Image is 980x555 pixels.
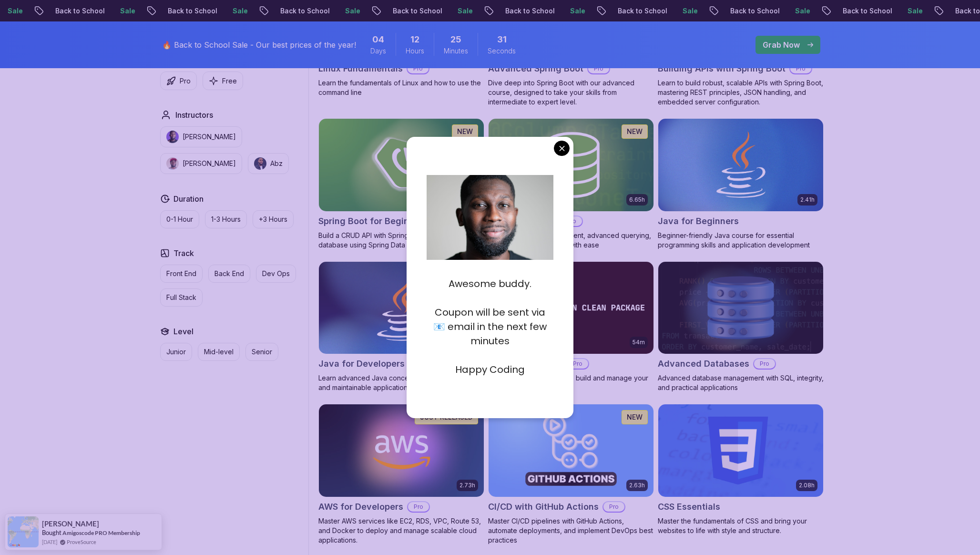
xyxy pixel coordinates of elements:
p: Full Stack [166,293,196,302]
span: 4 Days [372,33,384,46]
p: Master AWS services like EC2, RDS, VPC, Route 53, and Docker to deploy and manage scalable cloud ... [318,516,484,545]
p: 2.08h [799,482,815,489]
span: Days [370,46,386,56]
button: Full Stack [160,288,203,307]
p: NEW [627,412,643,422]
p: Build a CRUD API with Spring Boot and PostgreSQL database using Spring Data JPA and Spring AI [318,231,484,250]
h2: Track [174,247,194,259]
p: Learn the fundamentals of Linux and how to use the command line [318,78,484,97]
p: 🔥 Back to School Sale - Our best prices of the year! [162,39,356,51]
a: CSS Essentials card2.08hCSS EssentialsMaster the fundamentals of CSS and bring your websites to l... [658,404,824,535]
a: Advanced Databases cardAdvanced DatabasesProAdvanced database management with SQL, integrity, and... [658,261,824,393]
button: Dev Ops [256,265,296,283]
p: Master CI/CD pipelines with GitHub Actions, automate deployments, and implement DevOps best pract... [488,516,654,545]
a: Spring Data JPA card6.65hNEWSpring Data JPAProMaster database management, advanced querying, and ... [488,118,654,250]
img: Advanced Databases card [658,262,823,354]
h2: Duration [174,193,204,205]
span: Seconds [488,46,516,56]
p: Mid-level [204,347,234,357]
p: Pro [588,64,609,73]
p: NEW [627,127,643,136]
img: instructor img [166,157,179,170]
p: Abz [270,159,283,168]
button: instructor img[PERSON_NAME] [160,126,242,147]
p: 54m [633,339,645,346]
p: Dev Ops [262,269,290,278]
h2: Java for Developers [318,357,405,370]
img: instructor img [254,157,266,170]
p: [PERSON_NAME] [183,159,236,168]
p: Dive deep into Spring Boot with our advanced course, designed to take your skills from intermedia... [488,78,654,107]
p: Senior [252,347,272,357]
p: Learn advanced Java concepts to build scalable and maintainable applications. [318,373,484,392]
p: Pro [408,502,429,512]
h2: AWS for Developers [318,500,403,514]
img: Java for Beginners card [658,119,823,211]
span: Minutes [444,46,468,56]
p: +3 Hours [259,215,287,224]
p: Free [222,76,237,86]
p: Back to School [149,6,214,16]
p: Pro [790,64,811,73]
img: AWS for Developers card [319,404,484,497]
button: Mid-level [198,343,240,361]
p: Pro [408,64,429,73]
h2: CSS Essentials [658,500,720,514]
span: [PERSON_NAME] [42,520,99,528]
h2: Building APIs with Spring Boot [658,62,786,75]
a: Java for Beginners card2.41hJava for BeginnersBeginner-friendly Java course for essential program... [658,118,824,250]
h2: Instructors [175,109,213,121]
p: Back to School [261,6,326,16]
p: Back to School [486,6,551,16]
p: Back to School [711,6,776,16]
a: ProveSource [67,538,96,546]
p: Back to School [374,6,439,16]
p: Grab Now [763,39,800,51]
button: Pro [160,72,197,90]
p: Sale [776,6,806,16]
p: Back End [214,269,244,278]
a: Spring Boot for Beginners card1.67hNEWSpring Boot for BeginnersBuild a CRUD API with Spring Boot ... [318,118,484,250]
span: Bought [42,529,61,536]
button: Junior [160,343,192,361]
button: 1-3 Hours [205,210,247,228]
button: 0-1 Hour [160,210,199,228]
button: +3 Hours [253,210,294,228]
p: Back to School [824,6,888,16]
h2: Spring Boot for Beginners [318,215,428,228]
p: Master the fundamentals of CSS and bring your websites to life with style and structure. [658,516,824,535]
span: 12 Hours [410,33,419,46]
h2: Level [174,326,194,337]
h2: Advanced Spring Boot [488,62,583,75]
h2: CI/CD with GitHub Actions [488,500,599,514]
a: Java for Developers card9.18hJava for DevelopersProLearn advanced Java concepts to build scalable... [318,261,484,393]
p: Pro [603,502,624,512]
p: Sale [214,6,244,16]
span: 25 Minutes [450,33,461,46]
p: Advanced database management with SQL, integrity, and practical applications [658,373,824,392]
h2: Advanced Databases [658,357,749,370]
p: Sale [888,6,919,16]
a: CI/CD with GitHub Actions card2.63hNEWCI/CD with GitHub ActionsProMaster CI/CD pipelines with Git... [488,404,654,545]
img: instructor img [166,131,179,143]
p: Learn to build robust, scalable APIs with Spring Boot, mastering REST principles, JSON handling, ... [658,78,824,107]
h2: Java for Beginners [658,215,739,228]
p: 2.63h [629,482,645,489]
button: Senior [245,343,278,361]
span: Hours [406,46,424,56]
p: Pro [567,359,588,369]
img: Java for Developers card [319,262,484,354]
a: AWS for Developers card2.73hJUST RELEASEDAWS for DevelopersProMaster AWS services like EC2, RDS, ... [318,404,484,545]
a: Amigoscode PRO Membership [62,529,140,536]
p: Junior [166,347,186,357]
p: Back to School [599,6,664,16]
p: Sale [326,6,357,16]
p: Sale [439,6,469,16]
button: Front End [160,265,203,283]
p: Pro [180,76,191,86]
span: 31 Seconds [497,33,507,46]
img: provesource social proof notification image [8,516,39,547]
span: [DATE] [42,538,57,546]
img: CI/CD with GitHub Actions card [489,404,653,497]
img: CSS Essentials card [658,404,823,497]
